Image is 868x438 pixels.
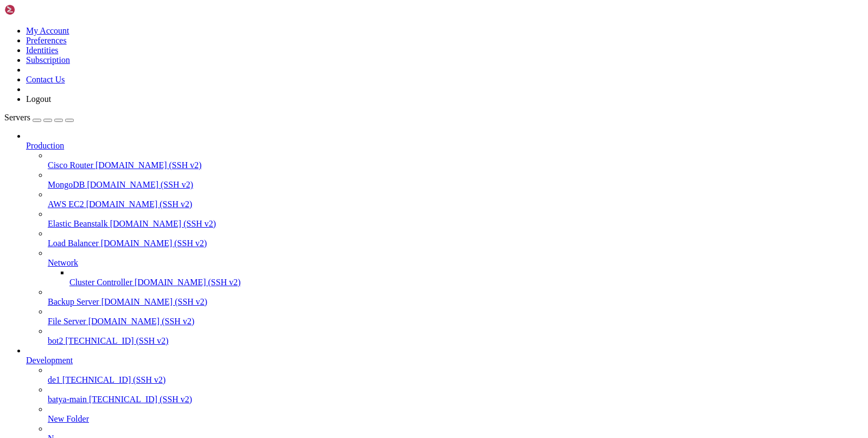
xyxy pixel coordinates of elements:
x-row: [DATE] 06:30:28,734 - [INFO] - apscheduler.scheduler - (base.py)._real_add_job(1090) - Added job ... [4,302,727,311]
a: Backup Server [DOMAIN_NAME] (SSH v2) [48,297,864,307]
x-row: raise KeyboardInterrupt() [4,194,727,203]
x-row: return await future [4,76,727,86]
li: de1 [TECHNICAL_ID] (SSH v2) [48,365,864,385]
li: AWS EC2 [DOMAIN_NAME] (SSH v2) [48,190,864,209]
span: [TECHNICAL_ID] (SSH v2) [65,336,168,345]
x-row: return self._[DOMAIN_NAME]_until_complete(task) [4,14,727,23]
a: New Folder [48,414,864,424]
x-row: File "/usr/lib/python3.12/asyncio/runners.py", line 118, in run [4,4,727,14]
li: File Server [DOMAIN_NAME] (SSH v2) [48,307,864,326]
li: Network [48,248,864,287]
a: Logout [26,94,51,104]
a: Network [48,258,864,268]
a: MongoDB [DOMAIN_NAME] (SSH v2) [48,180,864,190]
a: Cisco Router [DOMAIN_NAME] (SSH v2) [48,160,864,170]
a: batya-main [TECHNICAL_ID] (SSH v2) [48,395,864,404]
a: Servers [4,113,74,122]
x-row: return [DOMAIN_NAME](main) [4,166,727,176]
a: Subscription [26,55,70,65]
span: Load Balancer [48,239,99,248]
span: Cluster Controller [69,278,132,287]
li: Cisco Router [DOMAIN_NAME] (SSH v2) [48,151,864,170]
li: MongoDB [DOMAIN_NAME] (SSH v2) [48,170,864,190]
li: Load Balancer [DOMAIN_NAME] (SSH v2) [48,229,864,248]
a: Contact Us [26,75,65,84]
x-row: ^^^^^^^^^^^^^^^^ [4,176,727,185]
x-row: [DATE] 06:30:12,133 - [ERROR] - asyncio - (client.py).__del__(370) - Unclosed client session [4,211,727,221]
span: Elastic Beanstalk [48,219,108,228]
x-row: ^^^^^^^^^^^^ [4,86,727,95]
x-row: KeyboardInterrupt [4,203,727,212]
x-row: File "uvloop/loop.pyx", line 1518, in [DOMAIN_NAME]_until_complete [4,31,727,41]
x-row: (venv) root@hiplet-33900:/var/service/batya_vpn_bot# python scheduler.py [4,257,727,266]
span: Servers [4,113,30,122]
li: Cluster Controller [DOMAIN_NAME] (SSH v2) [69,268,864,287]
span: Cisco Router [48,160,93,170]
span: bot2 [48,336,63,345]
span: Network [48,258,78,267]
x-row: ^^^^^^^^^^^^^^^^^^^^^^^^^ [4,59,727,68]
li: Backup Server [DOMAIN_NAME] (SSH v2) [48,287,864,307]
x-row: File "/var/service/batya_vpn_bot/scheduler.py", line 593, in main [4,41,727,50]
span: Development [26,356,73,365]
a: My Account [26,26,69,35]
span: Запуск планировщика push-уведомлений (НОВАЯ ЛОГИКА)... [309,275,543,284]
x-row: asyncio.exceptions.CancelledError [4,94,727,104]
span: MongoDB [48,180,85,189]
span: New Folder [48,414,89,423]
a: Cluster Controller [DOMAIN_NAME] (SSH v2) [69,278,864,287]
span: Планировщик запущен с интервалом 1 час. [309,320,478,328]
a: de1 [TECHNICAL_ID] (SSH v2) [48,375,864,385]
a: Identities [26,46,59,55]
x-row: client_session: <aiohttp.client.ClientSession object at 0x7c073acfc9e0> [4,221,727,230]
li: Production [26,131,864,346]
x-row: [DATE] 06:30:28,734 - [INFO] - apscheduler.scheduler - (base.py).add_job(507) - Adding job tentat... [4,284,727,293]
x-row: client_session: <aiohttp.client.ClientSession object at 0x7c073adda600> [4,239,727,248]
span: [TECHNICAL_ID] (SSH v2) [89,395,192,404]
li: bot2 [TECHNICAL_ID] (SSH v2) [48,326,864,346]
span: AWS EC2 [48,199,84,209]
x-row: File "/usr/lib/python3.12/asyncio/runners.py", line 194, in run [4,158,727,167]
span: [DOMAIN_NAME] (SSH v2) [110,219,216,228]
a: Elastic Beanstalk [DOMAIN_NAME] (SSH v2) [48,219,864,229]
span: ⏰ [299,320,309,329]
x-row: Traceback (most recent call last): [4,131,727,140]
span: File Server [48,317,86,326]
span: await asyncio.sleep(3600) # Спим час [4,49,165,58]
x-row: [DATE] 06:30:28,665 - [INFO] - __main__ - (scheduler.py).main(570) - [4,275,727,284]
x-row: File "/usr/lib/python3.12/asyncio/runners.py", line 123, in run [4,185,727,194]
a: Load Balancer [DOMAIN_NAME] (SSH v2) [48,239,864,248]
x-row: 436 seconds) [4,347,727,356]
img: Shellngn [4,4,67,15]
span: [DOMAIN_NAME] (SSH v2) [135,278,241,287]
x-row: During handling of the above exception, another exception occurred: [4,113,727,122]
span: de1 [48,375,60,384]
span: [DOMAIN_NAME] (SSH v2) [87,180,193,189]
a: AWS EC2 [DOMAIN_NAME] (SSH v2) [48,199,864,209]
span: [DOMAIN_NAME] (SSH v2) [101,297,208,306]
x-row: [DATE] 06:30:28,734 - [INFO] - apscheduler.scheduler - (base.py).start(214) - Scheduler started [4,311,727,320]
span: [TECHNICAL_ID] (SSH v2) [62,375,165,384]
li: batya-main [TECHNICAL_ID] (SSH v2) [48,385,864,404]
x-row: [DATE] 06:30:28,735 - [INFO] - __main__ - (scheduler.py).main(589) - [4,320,727,329]
li: Elastic Beanstalk [DOMAIN_NAME] (SSH v2) [48,209,864,229]
x-row: ^^^^^^^^^^^^^^^^^^^^^^^^^^^^^^^^^^^ [4,22,727,31]
li: New Folder [48,404,864,424]
x-row: [DATE] 06:30:12,134 - [ERROR] - asyncio - (client.py).__del__(370) - Unclosed client session [4,230,727,239]
x-row: [DATE] 06:30:28,735 - [DEBUG] - apscheduler.scheduler - (base.py)._process_jobs(1258) - Next wake... [4,338,727,347]
span: 🎯 [299,275,309,284]
x-row: starts [4,293,727,302]
span: [DOMAIN_NAME] (SSH v2) [95,160,202,170]
span: batya-main [48,395,87,404]
x-row: [DOMAIN_NAME](main()) [4,149,727,158]
span: Production [26,141,64,150]
x-row: [DATE] 06:30:28,735 - [DEBUG] - apscheduler.scheduler - (base.py)._process_jobs(1151) - Looking f... [4,329,727,338]
div: (0, 39) [4,356,9,365]
x-row: File "/var/service/batya_vpn_bot/scheduler.py", line 601, in <module> [4,139,727,149]
x-row: File "/usr/lib/python3.12/asyncio/tasks.py", line 665, in sleep [4,67,727,76]
a: bot2 [TECHNICAL_ID] (SSH v2) [48,336,864,346]
a: Development [26,356,864,365]
span: Backup Server [48,297,99,306]
a: Production [26,141,864,151]
span: [DOMAIN_NAME] (SSH v2) [88,317,195,326]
